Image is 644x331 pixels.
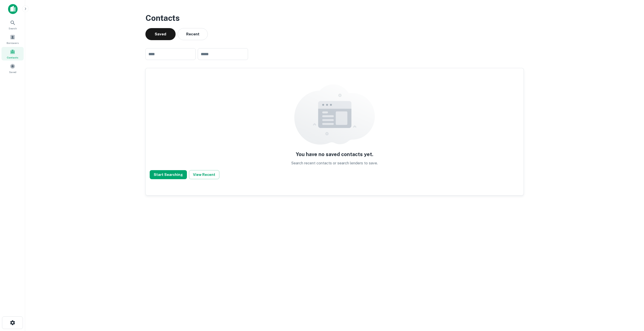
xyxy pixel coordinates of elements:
span: Saved [9,70,16,74]
h3: Contacts [145,12,524,24]
a: Saved [2,61,24,75]
button: Saved [145,28,176,40]
h5: You have no saved contacts yet. [296,151,373,158]
button: Recent [178,28,208,40]
button: View Recent [189,170,219,179]
img: empty content [294,84,375,145]
a: Contacts [2,47,24,60]
a: Borrowers [2,32,24,46]
span: Borrowers [7,41,19,45]
span: Contacts [7,55,18,59]
p: Search recent contacts or search lenders to save. [291,160,378,166]
a: Search [2,18,24,31]
button: Start Searching [150,170,187,179]
span: Search [9,26,17,30]
img: capitalize-icon.png [8,4,18,14]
